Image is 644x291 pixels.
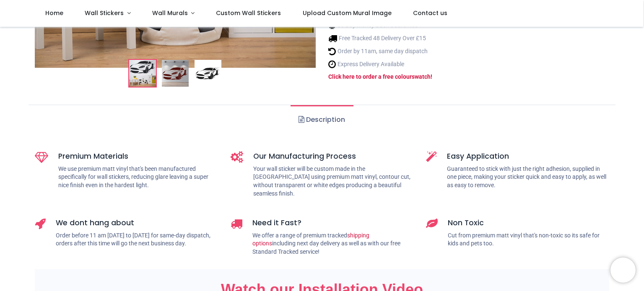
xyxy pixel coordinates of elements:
[610,258,636,283] iframe: Brevo live chat
[253,151,414,162] h5: Our Manufacturing Process
[303,9,392,17] span: Upload Custom Mural Image
[328,34,449,43] li: Free Tracked 48 Delivery Over £15
[85,9,124,17] span: Wall Stickers
[252,232,414,256] p: We offer a range of premium tracked including next day delivery as well as with our free Standard...
[252,218,414,228] h5: Need it Fast?
[162,60,189,87] img: WS-41174-02
[56,232,218,248] p: Order before 11 am [DATE] to [DATE] for same-day dispatch, orders after this time will go the nex...
[412,73,431,80] a: swatch
[291,105,353,134] a: Description
[328,47,449,56] li: Order by 11am, same day dispatch
[447,151,609,162] h5: Easy Application
[328,60,449,69] li: Express Delivery Available
[152,9,188,17] span: Wall Murals
[195,60,221,87] img: WS-41174-03
[413,9,447,17] span: Contact us
[56,218,218,228] h5: We dont hang about
[129,60,156,87] img: Aston Martin Car Transport Wall Sticker
[328,73,412,80] a: Click here to order a free colour
[253,165,414,198] p: Your wall sticker will be custom made in the [GEOGRAPHIC_DATA] using premium matt vinyl, contour ...
[58,151,218,162] h5: Premium Materials
[431,73,432,80] a: !
[216,9,281,17] span: Custom Wall Stickers
[448,232,609,248] p: Cut from premium matt vinyl that's non-toxic so its safe for kids and pets too.
[58,165,218,190] p: We use premium matt vinyl that's been manufactured specifically for wall stickers, reducing glare...
[45,9,63,17] span: Home
[447,165,609,190] p: Guaranteed to stick with just the right adhesion, supplied in one piece, making your sticker quic...
[448,218,609,228] h5: Non Toxic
